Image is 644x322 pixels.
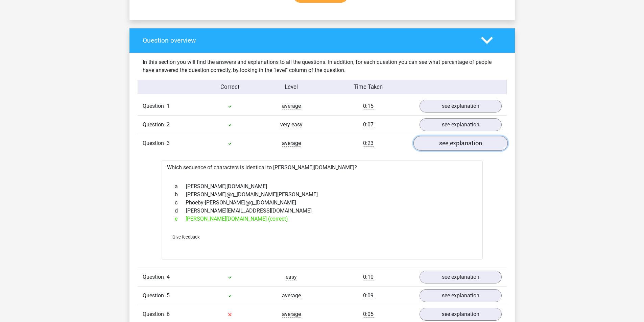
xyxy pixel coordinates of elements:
[261,83,322,91] div: Level
[420,100,502,113] a: see explanation
[170,199,475,207] div: Phoeby-[PERSON_NAME]@g_[DOMAIN_NAME]
[167,121,170,128] span: 2
[143,121,167,129] span: Question
[170,191,475,199] div: [PERSON_NAME]@g_[DOMAIN_NAME][PERSON_NAME]
[175,182,186,191] span: a
[282,140,301,147] span: average
[167,140,170,146] span: 3
[162,160,483,259] div: Which sequence of characters is identical to [PERSON_NAME][DOMAIN_NAME]?
[167,103,170,109] span: 1
[420,308,502,321] a: see explanation
[363,311,374,318] span: 0:05
[170,215,475,223] div: [PERSON_NAME][DOMAIN_NAME] (correct)
[413,136,507,151] a: see explanation
[143,310,167,318] span: Question
[286,274,297,280] span: easy
[167,274,170,280] span: 4
[363,292,374,299] span: 0:09
[170,182,475,191] div: [PERSON_NAME][DOMAIN_NAME]
[170,207,475,215] div: [PERSON_NAME][EMAIL_ADDRESS][DOMAIN_NAME]
[363,103,374,109] span: 0:15
[280,121,303,128] span: very easy
[167,292,170,299] span: 5
[143,139,167,147] span: Question
[175,215,186,223] span: e
[138,58,507,74] div: In this section you will find the answers and explanations to all the questions. In addition, for...
[167,311,170,317] span: 6
[175,199,186,207] span: c
[420,289,502,302] a: see explanation
[282,292,301,299] span: average
[199,83,261,91] div: Correct
[143,292,167,300] span: Question
[282,103,301,109] span: average
[143,36,471,44] h4: Question overview
[322,83,414,91] div: Time Taken
[143,273,167,281] span: Question
[282,311,301,318] span: average
[420,118,502,131] a: see explanation
[363,274,374,280] span: 0:10
[363,140,374,147] span: 0:23
[175,191,186,199] span: b
[172,234,199,240] span: Give feedback
[175,207,186,215] span: d
[363,121,374,128] span: 0:07
[420,271,502,283] a: see explanation
[143,102,167,110] span: Question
